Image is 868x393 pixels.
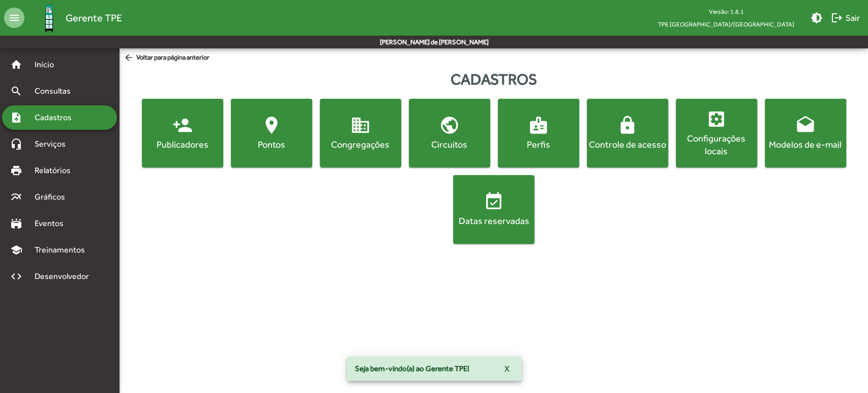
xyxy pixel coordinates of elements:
[504,359,510,378] span: X
[650,5,802,18] div: Versão: 1.8.1
[811,12,823,24] mat-icon: brightness_medium
[233,138,310,151] div: Pontos
[678,132,755,157] div: Configurações locais
[706,109,727,129] mat-icon: settings_applications
[28,244,97,256] span: Treinamentos
[231,99,312,167] button: Pontos
[589,138,666,151] div: Controle de acesso
[10,111,22,124] mat-icon: note_add
[124,52,209,64] span: Voltar para página anterior
[409,99,490,167] button: Circuitos
[261,115,282,135] mat-icon: location_on
[10,191,22,203] mat-icon: multiline_chart
[500,138,577,151] div: Perfis
[124,52,136,64] mat-icon: arrow_back
[676,99,757,167] button: Configurações locais
[617,115,638,135] mat-icon: lock
[119,68,868,91] div: Cadastros
[10,138,22,150] mat-icon: headset_mic
[4,8,24,28] mat-icon: menu
[10,217,22,230] mat-icon: stadium
[320,99,401,167] button: Congregações
[10,244,22,256] mat-icon: school
[10,164,22,177] mat-icon: print
[24,2,122,35] a: Gerente TPE
[831,9,860,27] span: Sair
[411,138,488,151] div: Circuitos
[484,191,504,212] mat-icon: event_available
[355,363,469,374] span: Seja bem-vindo(a) ao Gerente TPE!
[455,214,532,227] div: Datas reservadas
[650,18,802,31] span: TPE [GEOGRAPHIC_DATA]/[GEOGRAPHIC_DATA]
[322,138,399,151] div: Congregações
[28,59,69,71] span: Início
[767,138,844,151] div: Modelos de e-mail
[350,115,371,135] mat-icon: domain
[795,115,816,135] mat-icon: drafts
[28,111,85,124] span: Cadastros
[10,85,22,97] mat-icon: search
[10,59,22,71] mat-icon: home
[33,2,66,35] img: Logo
[453,175,534,244] button: Datas reservadas
[528,115,549,135] mat-icon: badge
[144,138,221,151] div: Publicadores
[28,85,84,97] span: Consultas
[172,115,193,135] mat-icon: person_add
[587,99,668,167] button: Controle de acesso
[827,9,864,27] button: Sair
[28,191,79,203] span: Gráficos
[439,115,460,135] mat-icon: public
[496,359,518,378] button: X
[66,10,122,26] span: Gerente TPE
[831,12,843,24] mat-icon: logout
[28,217,77,230] span: Eventos
[142,99,223,167] button: Publicadores
[498,99,579,167] button: Perfis
[28,138,79,150] span: Serviços
[765,99,846,167] button: Modelos de e-mail
[28,164,84,177] span: Relatórios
